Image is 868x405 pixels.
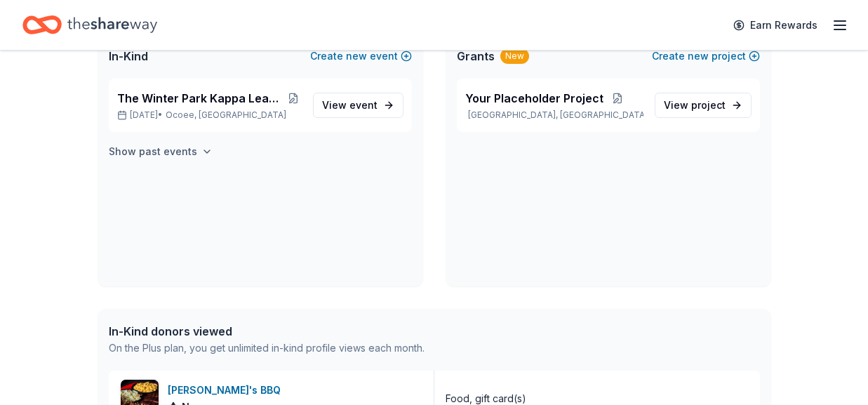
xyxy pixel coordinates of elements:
[664,97,726,114] span: View
[166,109,286,121] span: Ocoee, [GEOGRAPHIC_DATA]
[313,93,403,118] a: View event
[117,109,302,121] p: [DATE] •
[691,99,726,111] span: project
[465,90,603,107] span: Your Placeholder Project
[109,340,425,357] div: On the Plus plan, you get unlimited in-kind profile views each month.
[346,48,367,65] span: new
[457,48,495,65] span: Grants
[725,13,826,38] a: Earn Rewards
[655,93,752,118] a: View project
[117,90,286,107] span: The Winter Park Kappa League Induction Ceremony
[109,143,197,160] h4: Show past events
[168,382,286,399] div: [PERSON_NAME]'s BBQ
[109,143,213,160] button: Show past events
[652,48,760,65] button: Createnewproject
[465,109,643,121] p: [GEOGRAPHIC_DATA], [GEOGRAPHIC_DATA]
[688,48,709,65] span: new
[109,48,148,65] span: In-Kind
[22,8,157,41] a: Home
[322,97,378,114] span: View
[109,323,425,340] div: In-Kind donors viewed
[310,48,412,65] button: Createnewevent
[500,48,529,64] div: New
[349,99,378,111] span: event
